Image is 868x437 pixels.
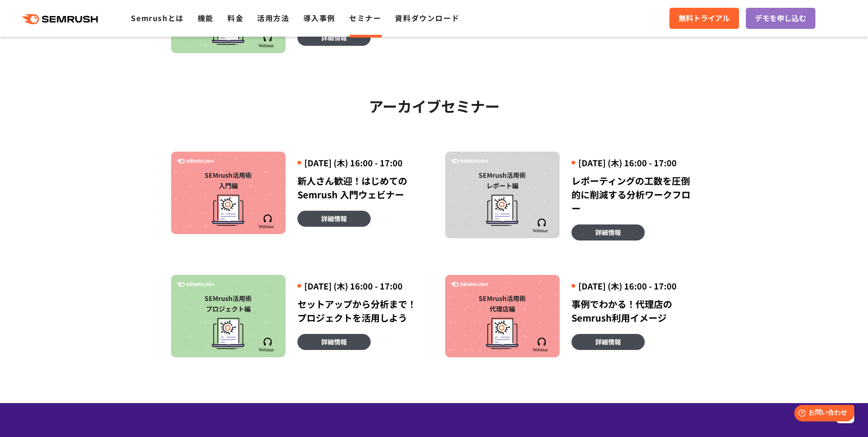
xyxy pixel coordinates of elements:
div: [DATE] (木) 16:00 - 17:00 [297,157,423,169]
a: 詳細情報 [297,334,371,350]
a: 機能 [198,12,214,23]
span: デモを申し込む [755,12,806,24]
div: 事例でわかる！代理店のSemrush利用イメージ [571,297,697,325]
div: SEMrush活用術 入門編 [176,170,281,191]
div: SEMrush活用術 プロジェクト編 [176,293,281,314]
h2: アーカイブセミナー [171,94,697,117]
a: 活用方法 [257,12,289,23]
iframe: Help widget launcher [787,401,858,427]
span: 無料トライアル [679,12,730,24]
img: Semrush [451,282,488,287]
img: Semrush [258,338,277,352]
a: 導入事例 [303,12,335,23]
div: SEMrush活用術 レポート編 [450,170,555,191]
span: 詳細情報 [321,337,347,347]
img: Semrush [532,218,551,233]
div: SEMrush活用術 代理店編 [450,293,555,314]
img: Semrush [451,159,488,164]
img: Semrush [258,214,277,229]
img: Semrush [532,338,551,352]
a: 無料トライアル [669,8,739,29]
span: 詳細情報 [595,227,621,237]
span: 詳細情報 [321,213,347,224]
a: 資料ダウンロード [395,12,459,23]
a: セミナー [349,12,381,23]
a: 詳細情報 [297,30,371,46]
div: [DATE] (木) 16:00 - 17:00 [297,280,423,292]
a: 詳細情報 [571,334,645,350]
a: デモを申し込む [746,8,815,29]
div: セットアップから分析まで！プロジェクトを活用しよう [297,297,423,325]
img: Semrush [258,33,277,48]
a: Semrushとは [131,12,183,23]
img: Semrush [177,282,214,287]
img: Semrush [177,159,214,164]
div: レポーティングの工数を圧倒的に削減する分析ワークフロー [571,174,697,215]
a: 詳細情報 [571,224,645,240]
div: [DATE] (木) 16:00 - 17:00 [571,157,697,169]
div: [DATE] (木) 16:00 - 17:00 [571,280,697,292]
a: 料金 [227,12,243,23]
a: 詳細情報 [297,211,371,227]
span: 詳細情報 [595,337,621,347]
div: 新人さん歓迎！はじめてのSemrush 入門ウェビナー [297,174,423,202]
